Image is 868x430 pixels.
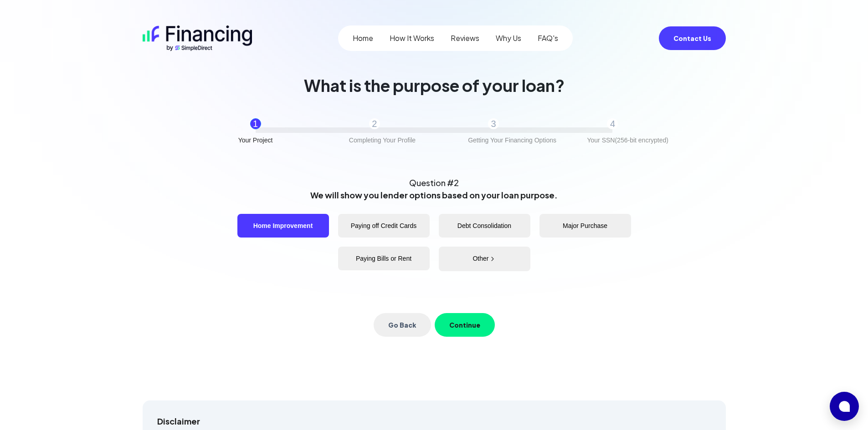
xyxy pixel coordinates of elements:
[238,135,273,146] div: Your Project
[539,214,631,238] button: Major Purchase
[538,33,558,44] a: FAQ's
[372,117,377,130] span: 2
[310,189,558,201] p: We will show you lender options based on your loan purpose.
[390,33,434,44] a: How It Works
[353,33,373,44] a: Home
[304,76,565,95] h1: What is the purpose of your loan?
[610,117,615,130] span: 4
[451,33,479,44] a: Reviews
[253,117,258,130] span: 1
[409,177,459,189] p: Question #2
[237,214,329,238] button: Home Improvement
[374,313,431,337] button: Go Back
[830,392,859,421] button: Open chat window
[157,415,711,428] h5: Disclaimer
[349,135,416,146] div: Completing Your Profile
[439,247,530,271] button: Other
[338,214,430,238] button: Paying off Credit Cards
[338,247,430,270] button: Paying Bills or Rent
[439,214,530,238] button: Debt Consolidation
[435,313,495,337] button: Continue
[587,135,668,146] div: Your SSN(256-bit encrypted)
[659,26,726,50] button: Contact Us
[496,33,521,44] a: Why Us
[491,117,496,130] span: 3
[468,135,556,146] div: Getting Your Financing Options
[143,25,252,51] img: logo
